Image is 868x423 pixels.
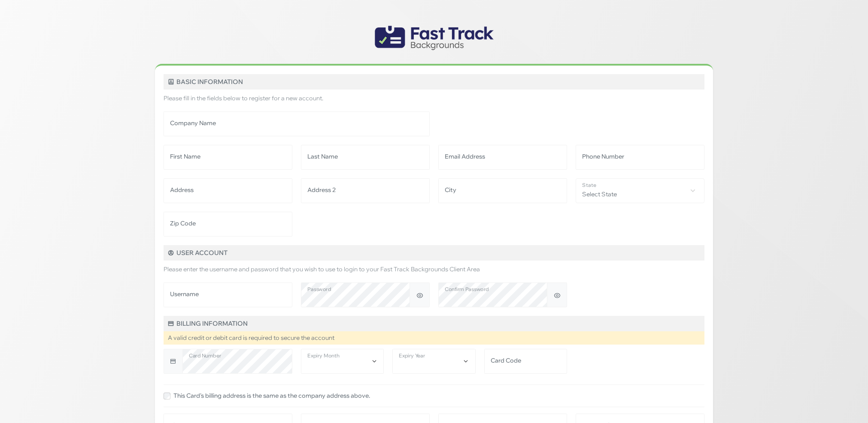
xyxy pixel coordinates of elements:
h5: User Account [164,245,704,261]
span: Select State [576,178,704,203]
p: Please fill in the fields below to register for a new account. [164,94,704,103]
div: A valid credit or debit card is required to secure the account [164,331,704,345]
h5: Billing Information [164,316,704,331]
label: This Card's billing address is the same as the company address above. [173,391,370,400]
span: Select State [576,179,704,202]
p: Please enter the username and password that you wish to use to login to your Fast Track Backgroun... [164,265,704,274]
h5: Basic Information [164,74,704,90]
